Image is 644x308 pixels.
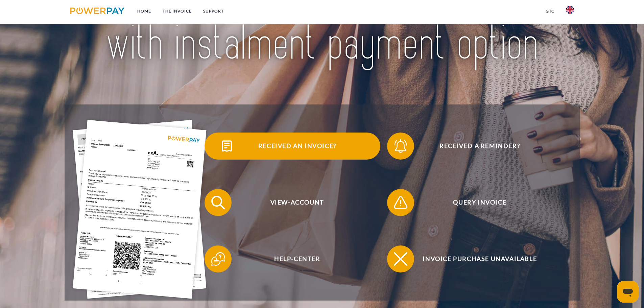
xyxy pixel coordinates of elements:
button: Query Invoice [387,189,563,216]
img: en [566,6,574,14]
span: Query Invoice [397,189,563,216]
button: Invoice purchase unavailable [387,245,563,273]
a: Support [197,5,230,17]
span: Received a reminder? [397,133,563,160]
button: View-Account [205,189,380,216]
img: single_invoice_powerpay_en.jpg [73,120,207,299]
img: qb_bill.svg [218,138,235,155]
img: qb_help.svg [210,251,226,267]
span: Help-Center [214,245,380,273]
span: Received an invoice? [214,133,380,160]
img: logo-powerpay.svg [70,7,125,14]
span: View-Account [214,189,380,216]
span: Invoice purchase unavailable [397,245,563,273]
a: THE INVOICE [157,5,197,17]
button: Received an invoice? [205,133,380,160]
iframe: Button to launch messaging window [617,281,639,303]
img: qb_warning.svg [392,194,409,211]
button: Help-Center [205,245,380,273]
a: GTC [540,5,560,17]
img: qb_bell.svg [392,138,409,155]
button: Received a reminder? [387,133,563,160]
a: Home [132,5,157,17]
img: qb_close.svg [392,251,409,267]
img: qb_search.svg [210,194,226,211]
